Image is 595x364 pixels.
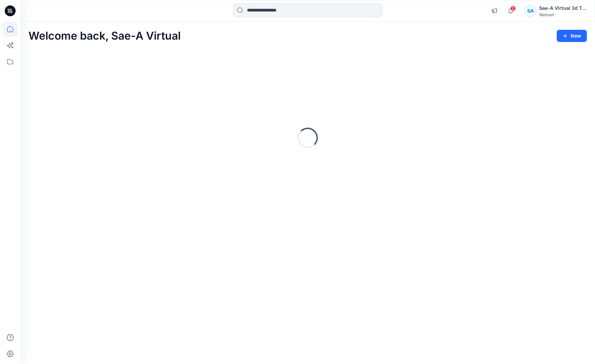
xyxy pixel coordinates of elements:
button: New [557,30,587,42]
div: Sae-A Virtual 3d Team [539,4,587,12]
div: SA [524,5,536,17]
div: Walmart [539,12,587,17]
h2: Welcome back, Sae-A Virtual [28,30,181,42]
span: 2 [510,6,516,11]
